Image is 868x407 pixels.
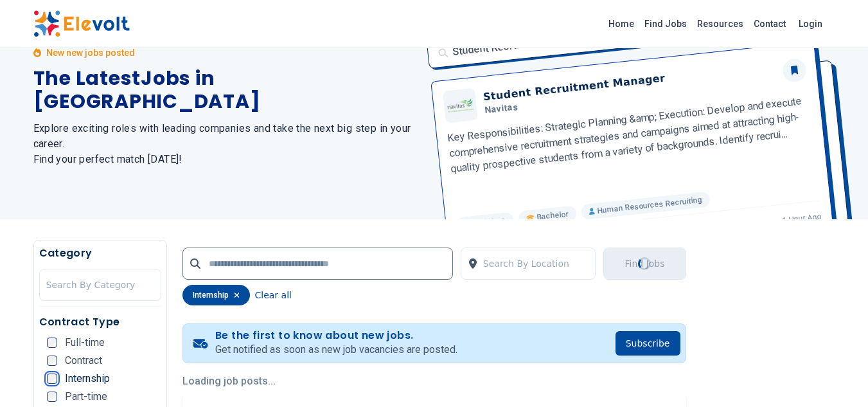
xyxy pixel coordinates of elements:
[182,285,250,305] div: internship
[47,392,57,402] input: Part-time
[638,257,652,271] div: Loading...
[639,14,692,34] a: Find Jobs
[215,342,457,357] p: Get notified as soon as new job vacancies are posted.
[182,374,686,389] p: Loading job posts...
[692,14,748,34] a: Resources
[46,46,135,59] p: New new jobs posted
[33,121,419,167] h2: Explore exciting roles with leading companies and take the next big step in your career. Find you...
[65,356,102,366] span: Contract
[39,314,161,330] h5: Contract Type
[215,329,457,342] h4: Be the first to know about new jobs.
[791,11,830,37] a: Login
[47,338,57,348] input: Full-time
[603,248,686,280] button: Find JobsLoading...
[65,374,110,384] span: Internship
[39,246,161,261] h5: Category
[255,285,292,305] button: Clear all
[47,374,57,384] input: Internship
[33,10,130,37] img: Elevolt
[748,14,791,34] a: Contact
[47,356,57,366] input: Contract
[65,392,107,402] span: Part-time
[616,331,680,356] button: Subscribe
[33,67,419,113] h1: The Latest Jobs in [GEOGRAPHIC_DATA]
[65,338,105,348] span: Full-time
[603,14,639,34] a: Home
